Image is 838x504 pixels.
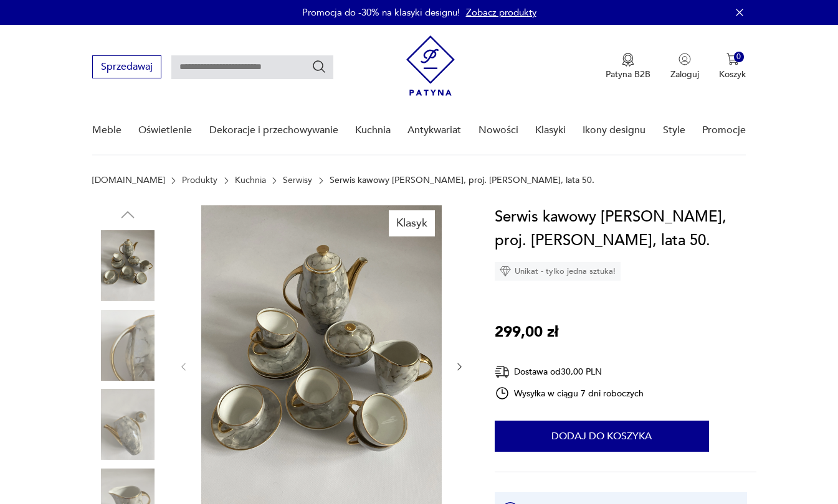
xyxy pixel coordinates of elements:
[495,262,621,281] div: Unikat - tylko jedna sztuka!
[622,53,634,67] img: Ikona medalu
[583,106,645,154] a: Ikony designu
[92,106,121,154] a: Meble
[495,364,644,380] div: Dostawa od 30,00 PLN
[479,106,518,154] a: Nowości
[606,53,650,80] button: Patyna B2B
[407,106,461,154] a: Antykwariat
[678,53,691,65] img: Ikonka użytkownika
[719,53,746,80] button: 0Koszyk
[92,310,163,381] img: Zdjęcie produktu Serwis kawowy Joanna, proj. W. Potacki, Karolina, lata 50.
[495,320,558,344] p: 299,00 zł
[670,53,699,80] button: Zaloguj
[389,210,435,236] div: Klasyk
[495,421,709,452] button: Dodaj do koszyka
[209,106,338,154] a: Dekoracje i przechowywanie
[302,6,460,19] p: Promocja do -30% na klasyki designu!
[670,68,699,80] p: Zaloguj
[466,6,536,19] a: Zobacz produkty
[734,52,745,62] div: 0
[719,68,746,80] p: Koszyk
[500,266,511,277] img: Ikona diamentu
[495,364,510,380] img: Ikona dostawy
[92,175,165,185] a: [DOMAIN_NAME]
[406,35,455,96] img: Patyna - sklep z meblami i dekoracjami vintage
[606,68,650,80] p: Patyna B2B
[235,175,266,185] a: Kuchnia
[606,53,650,80] a: Ikona medaluPatyna B2B
[726,53,739,65] img: Ikona koszyka
[355,106,391,154] a: Kuchnia
[330,175,594,185] p: Serwis kawowy [PERSON_NAME], proj. [PERSON_NAME], lata 50.
[283,175,312,185] a: Serwisy
[702,106,746,154] a: Promocje
[495,205,756,253] h1: Serwis kawowy [PERSON_NAME], proj. [PERSON_NAME], lata 50.
[92,230,163,301] img: Zdjęcie produktu Serwis kawowy Joanna, proj. W. Potacki, Karolina, lata 50.
[92,63,161,72] a: Sprzedawaj
[182,175,217,185] a: Produkty
[92,389,163,460] img: Zdjęcie produktu Serwis kawowy Joanna, proj. W. Potacki, Karolina, lata 50.
[92,55,161,78] button: Sprzedawaj
[312,59,326,74] button: Szukaj
[495,386,644,401] div: Wysyłka w ciągu 7 dni roboczych
[138,106,192,154] a: Oświetlenie
[663,106,685,154] a: Style
[535,106,566,154] a: Klasyki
